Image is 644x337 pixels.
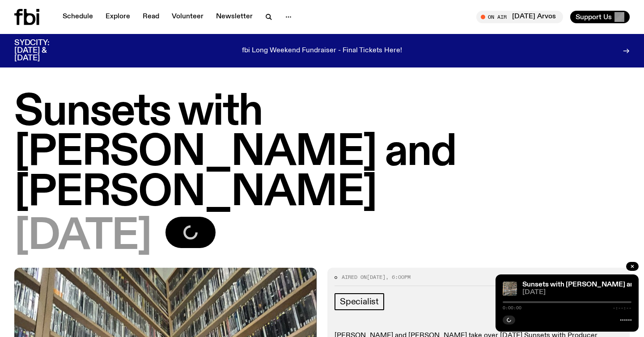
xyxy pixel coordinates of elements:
[335,293,384,310] a: Specialist
[522,289,631,296] span: [DATE]
[503,306,521,310] span: 0:00:00
[100,11,136,23] a: Explore
[476,11,563,23] button: On Air[DATE] Arvos
[570,11,630,23] button: Support Us
[367,274,386,281] span: [DATE]
[57,11,98,23] a: Schedule
[503,282,517,296] img: A corner shot of the fbi music library
[342,274,367,281] span: Aired on
[576,13,612,21] span: Support Us
[14,93,630,213] h1: Sunsets with [PERSON_NAME] and [PERSON_NAME]
[14,39,72,62] h3: SYDCITY: [DATE] & [DATE]
[137,11,165,23] a: Read
[386,274,411,281] span: , 6:00pm
[14,217,151,257] span: [DATE]
[242,47,402,55] p: fbi Long Weekend Fundraiser - Final Tickets Here!
[613,306,631,310] span: -:--:--
[340,297,379,307] span: Specialist
[166,11,209,23] a: Volunteer
[211,11,258,23] a: Newsletter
